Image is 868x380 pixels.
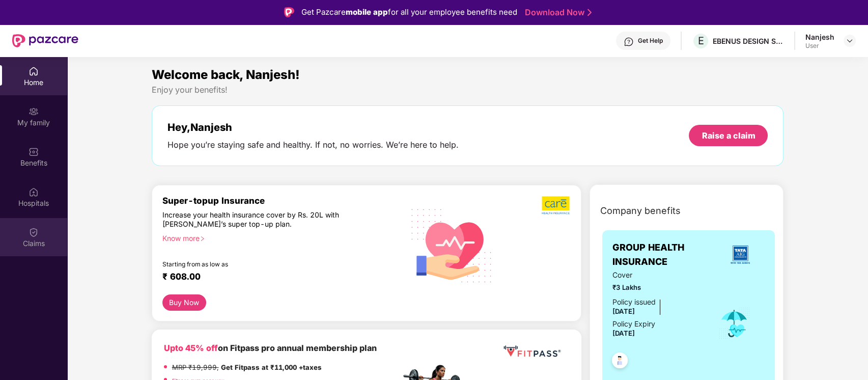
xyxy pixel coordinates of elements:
[587,7,592,18] img: Stroke
[624,37,634,47] img: svg+xml;base64,PHN2ZyBpZD0iSGVscC0zMngzMiIgeG1sbnM9Imh0dHA6Ly93d3cudzMub3JnLzIwMDAvc3ZnIiB3aWR0aD...
[200,236,205,241] span: right
[600,204,681,218] span: Company benefits
[167,140,459,150] div: Hope you’re staying safe and healthy. If not, no worries. We’re here to help.
[164,343,218,353] b: Upto 45% off
[726,241,754,268] img: insurerLogo
[29,227,39,237] img: svg+xml;base64,PHN2ZyBpZD0iQ2xhaW0iIHhtbG5zPSJodHRwOi8vd3d3LnczLm9yZy8yMDAwL3N2ZyIgd2lkdGg9IjIwIi...
[702,130,755,141] div: Raise a claim
[612,240,715,269] span: GROUP HEALTH INSURANCE
[501,342,563,361] img: fppp.png
[162,210,357,229] div: Increase your health insurance cover by Rs. 20L with [PERSON_NAME]’s super top-up plan.
[612,282,704,293] span: ₹3 Lakhs
[152,85,784,95] div: Enjoy your benefits!
[525,7,589,18] a: Download Now
[301,6,517,18] div: Get Pazcare for all your employee benefits need
[846,37,854,45] img: svg+xml;base64,PHN2ZyBpZD0iRHJvcGRvd24tMzJ4MzIiIHhtbG5zPSJodHRwOi8vd3d3LnczLm9yZy8yMDAwL3N2ZyIgd2...
[162,196,401,206] div: Super-topup Insurance
[805,32,834,42] div: Nanjesh
[29,147,39,157] img: svg+xml;base64,PHN2ZyBpZD0iQmVuZWZpdHMiIHhtbG5zPSJodHRwOi8vd3d3LnczLm9yZy8yMDAwL3N2ZyIgd2lkdGg9Ij...
[162,260,357,267] div: Starting from as low as
[12,34,78,47] img: New Pazcare Logo
[162,294,207,311] button: Buy Now
[152,67,300,82] span: Welcome back, Nanjesh!
[612,269,704,281] span: Cover
[346,7,388,17] strong: mobile app
[607,349,632,374] img: svg+xml;base64,PHN2ZyB4bWxucz0iaHR0cDovL3d3dy53My5vcmcvMjAwMC9zdmciIHdpZHRoPSI0OC45NDMiIGhlaWdodD...
[29,66,39,76] img: svg+xml;base64,PHN2ZyBpZD0iSG9tZSIgeG1sbnM9Imh0dHA6Ly93d3cudzMub3JnLzIwMDAvc3ZnIiB3aWR0aD0iMjAiIG...
[638,37,663,45] div: Get Help
[612,318,655,330] div: Policy Expiry
[29,187,39,197] img: svg+xml;base64,PHN2ZyBpZD0iSG9zcGl0YWxzIiB4bWxucz0iaHR0cDovL3d3dy53My5vcmcvMjAwMC9zdmciIHdpZHRoPS...
[221,363,322,371] strong: Get Fitpass at ₹11,000 +taxes
[162,272,390,284] div: ₹ 608.00
[612,307,635,315] span: [DATE]
[542,196,571,215] img: b5dec4f62d2307b9de63beb79f102df3.png
[713,36,784,46] div: EBENUS DESIGN SOLUTIONS PRIVATE LIMITED
[29,106,39,117] img: svg+xml;base64,PHN2ZyB3aWR0aD0iMjAiIGhlaWdodD0iMjAiIHZpZXdCb3g9IjAgMCAyMCAyMCIgZmlsbD0ibm9uZSIgeG...
[698,35,704,47] span: E
[167,121,459,133] div: Hey, Nanjesh
[612,329,635,337] span: [DATE]
[172,363,219,371] del: MRP ₹19,999,
[164,343,377,353] b: on Fitpass pro annual membership plan
[162,234,395,241] div: Know more
[805,42,834,50] div: User
[403,196,500,294] img: svg+xml;base64,PHN2ZyB4bWxucz0iaHR0cDovL3d3dy53My5vcmcvMjAwMC9zdmciIHhtbG5zOnhsaW5rPSJodHRwOi8vd3...
[718,307,751,340] img: icon
[284,7,294,17] img: Logo
[612,296,656,308] div: Policy issued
